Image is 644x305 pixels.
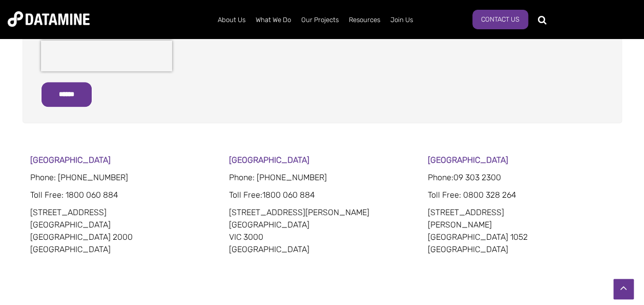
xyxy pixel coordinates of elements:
[472,10,528,29] a: Contact Us
[30,206,217,256] p: [STREET_ADDRESS] [GEOGRAPHIC_DATA] [GEOGRAPHIC_DATA] 2000 [GEOGRAPHIC_DATA]
[229,190,262,200] span: Toll Free:
[229,206,416,256] p: [STREET_ADDRESS][PERSON_NAME] [GEOGRAPHIC_DATA] VIC 3000 [GEOGRAPHIC_DATA]
[229,155,309,165] strong: [GEOGRAPHIC_DATA]
[41,41,172,71] iframe: reCAPTCHA
[251,7,296,33] a: What We Do
[30,155,111,165] strong: [GEOGRAPHIC_DATA]
[296,7,344,33] a: Our Projects
[453,173,501,182] span: 09 303 2300
[428,171,614,184] p: Phone:
[8,11,90,27] img: Datamine
[229,189,416,201] p: 1800 060 884
[428,190,516,200] span: Toll Free: 0800 328 264
[30,173,128,182] span: Phone: [PHONE_NUMBER]
[385,7,418,33] a: Join Us
[428,155,508,165] strong: [GEOGRAPHIC_DATA]
[229,173,327,182] span: Phone: [PHONE_NUMBER]
[428,206,614,256] p: [STREET_ADDRESS] [PERSON_NAME] [GEOGRAPHIC_DATA] 1052 [GEOGRAPHIC_DATA]
[213,7,251,33] a: About Us
[30,189,217,201] p: : 1800 060 884
[30,190,61,200] span: Toll Free
[344,7,385,33] a: Resources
